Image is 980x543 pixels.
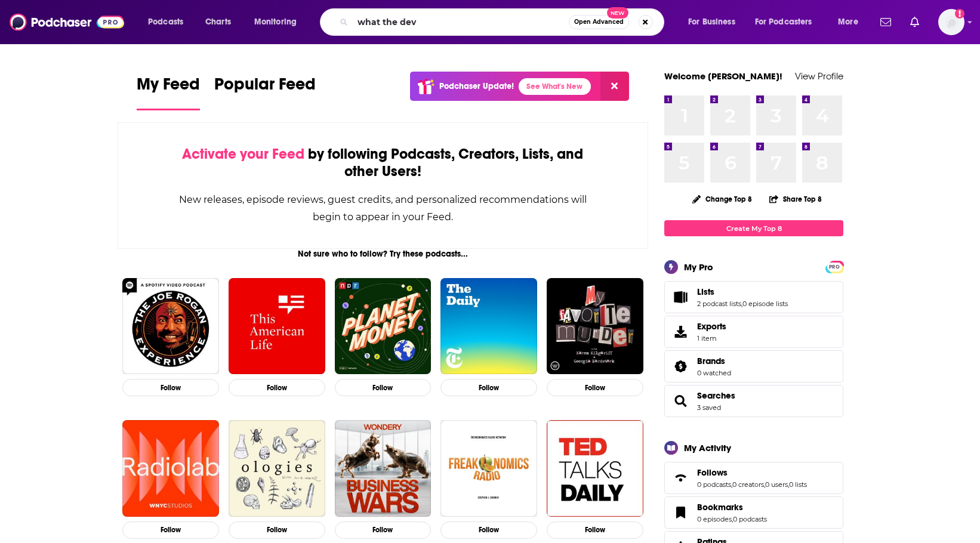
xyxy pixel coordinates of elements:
[440,522,537,539] button: Follow
[697,502,767,513] a: Bookmarks
[519,78,591,95] a: See What's New
[697,480,731,489] a: 0 podcasts
[140,13,199,32] button: open menu
[769,187,822,211] button: Share Top 8
[569,15,629,29] button: Open AdvancedNew
[680,13,750,32] button: open menu
[838,14,858,30] span: More
[229,379,325,396] button: Follow
[668,358,692,375] a: Brands
[335,522,432,539] button: Follow
[547,522,643,539] button: Follow
[122,420,219,517] img: Radiolab
[439,81,514,91] p: Podchaser Update!
[664,316,843,348] a: Exports
[827,262,842,271] a: PRO
[664,385,843,417] span: Searches
[122,379,219,396] button: Follow
[664,220,843,236] a: Create My Top 8
[747,13,830,32] button: open menu
[574,19,624,25] span: Open Advanced
[664,350,843,382] span: Brands
[688,14,735,30] span: For Business
[10,11,124,33] img: Podchaser - Follow, Share and Rate Podcasts
[697,300,741,308] a: 2 podcast lists
[137,74,200,110] a: My Feed
[547,278,643,375] img: My Favorite Murder with Karen Kilgariff and Georgia Hardstark
[732,515,733,523] span: ,
[668,504,692,521] a: Bookmarks
[118,249,648,259] div: Not sure who to follow? Try these podcasts...
[547,379,643,396] button: Follow
[685,192,759,206] button: Change Top 8
[764,480,765,489] span: ,
[741,300,742,308] span: ,
[664,462,843,494] span: Follows
[664,496,843,529] span: Bookmarks
[684,261,713,273] div: My Pro
[697,321,726,332] span: Exports
[938,9,964,35] button: Show profile menu
[733,515,767,523] a: 0 podcasts
[335,379,432,396] button: Follow
[335,420,432,517] a: Business Wars
[697,390,735,401] a: Searches
[697,467,807,478] a: Follows
[668,289,692,306] a: Lists
[214,74,316,110] a: Popular Feed
[148,14,183,30] span: Podcasts
[827,263,842,271] span: PRO
[732,480,764,489] a: 0 creators
[697,467,728,478] span: Follows
[254,14,297,30] span: Monitoring
[331,8,676,36] div: Search podcasts, credits, & more...
[697,515,732,523] a: 0 episodes
[938,9,964,35] img: User Profile
[905,12,924,32] a: Show notifications dropdown
[246,13,312,32] button: open menu
[178,191,588,226] div: New releases, episode reviews, guest credits, and personalized recommendations will begin to appe...
[684,442,731,453] div: My Activity
[668,470,692,486] a: Follows
[178,146,588,180] div: by following Podcasts, Creators, Lists, and other Users!
[697,286,788,297] a: Lists
[955,9,964,18] svg: Add a profile image
[137,74,200,101] span: My Feed
[229,420,325,517] img: Ologies with Alie Ward
[664,281,843,313] span: Lists
[122,522,219,539] button: Follow
[788,480,789,489] span: ,
[547,420,643,517] img: TED Talks Daily
[335,278,432,375] img: Planet Money
[214,74,316,101] span: Popular Feed
[440,379,537,396] button: Follow
[830,13,873,32] button: open menu
[664,70,782,82] a: Welcome [PERSON_NAME]!
[755,14,812,30] span: For Podcasters
[205,14,231,30] span: Charts
[697,286,714,297] span: Lists
[122,278,219,375] img: The Joe Rogan Experience
[697,356,725,366] span: Brands
[440,420,537,517] img: Freakonomics Radio
[876,12,896,32] a: Show notifications dropdown
[229,522,325,539] button: Follow
[697,502,743,513] span: Bookmarks
[353,13,569,32] input: Search podcasts, credits, & more...
[795,70,843,82] a: View Profile
[182,145,304,163] span: Activate your Feed
[697,369,731,377] a: 0 watched
[198,13,238,32] a: Charts
[229,278,325,375] img: This American Life
[668,323,692,340] span: Exports
[440,278,537,375] img: The Daily
[742,300,788,308] a: 0 episode lists
[697,356,731,366] a: Brands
